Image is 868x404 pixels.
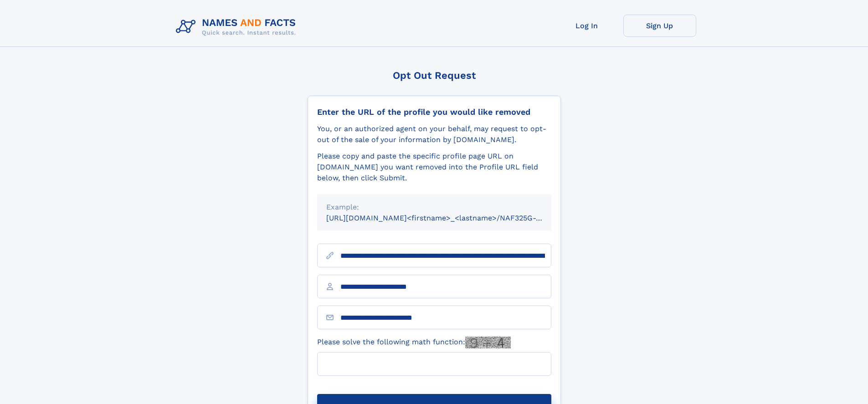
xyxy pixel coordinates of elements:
a: Sign Up [623,15,696,37]
div: You, or an authorized agent on your behalf, may request to opt-out of the sale of your informatio... [317,123,551,145]
div: Please copy and paste the specific profile page URL on [DOMAIN_NAME] you want removed into the Pr... [317,151,551,184]
small: [URL][DOMAIN_NAME]<firstname>_<lastname>/NAF325G-xxxxxxxx [326,214,569,222]
div: Opt Out Request [308,70,561,81]
label: Please solve the following math function: [317,337,511,348]
a: Log In [550,15,623,37]
div: Example: [326,202,542,213]
img: Logo Names and Facts [172,15,303,39]
div: Enter the URL of the profile you would like removed [317,107,551,117]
